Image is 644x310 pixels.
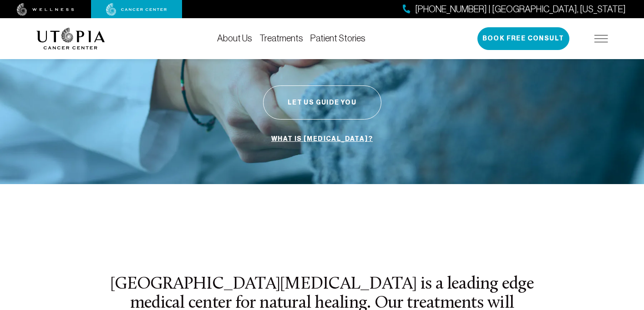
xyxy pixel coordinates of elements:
[403,3,626,16] a: [PHONE_NUMBER] | [GEOGRAPHIC_DATA], [US_STATE]
[36,28,105,50] img: logo
[310,33,365,43] a: Patient Stories
[17,3,74,16] img: wellness
[259,33,303,43] a: Treatments
[217,33,252,43] a: About Us
[594,35,608,42] img: icon-hamburger
[415,3,626,16] span: [PHONE_NUMBER] | [GEOGRAPHIC_DATA], [US_STATE]
[106,3,167,16] img: cancer center
[269,130,375,148] a: What is [MEDICAL_DATA]?
[477,27,569,50] button: Book Free Consult
[263,85,381,120] button: Let Us Guide You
